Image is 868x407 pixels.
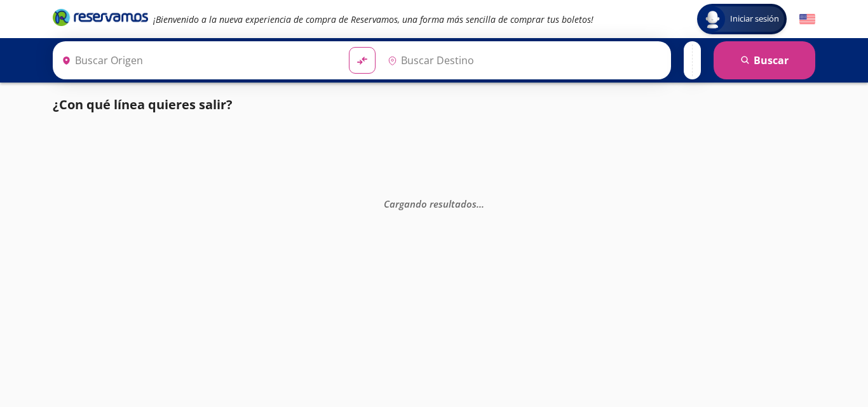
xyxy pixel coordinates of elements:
em: Cargando resultados [384,197,484,210]
a: Brand Logo [53,8,148,30]
button: Buscar [714,41,815,79]
em: ¡Bienvenido a la nueva experiencia de compra de Reservamos, una forma más sencilla de comprar tus... [153,13,593,25]
input: Buscar Destino [383,44,665,76]
span: Iniciar sesión [725,13,784,25]
span: . [479,197,482,210]
button: English [799,11,815,27]
p: ¿Con qué línea quieres salir? [53,95,233,114]
span: . [477,197,479,210]
input: Buscar Origen [57,44,339,76]
span: . [482,197,484,210]
i: Brand Logo [53,8,148,27]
